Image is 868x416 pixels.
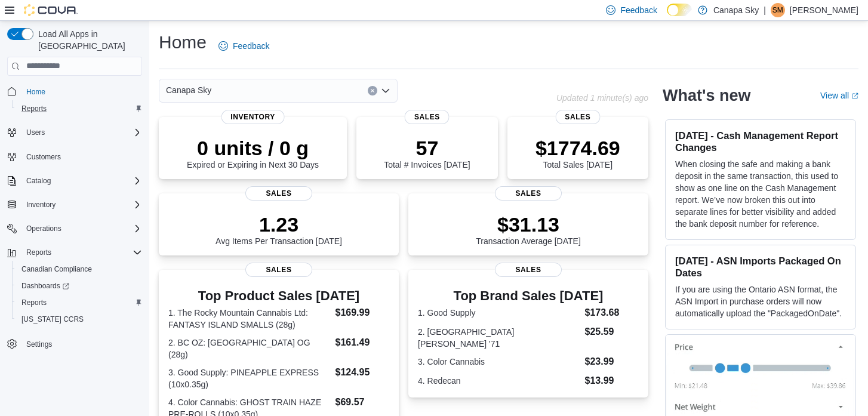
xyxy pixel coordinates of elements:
[771,3,785,17] div: Shannon McCluskie
[418,356,580,368] dt: 3. Color Cannabis
[21,84,142,99] span: Home
[166,83,211,97] span: Canapa Sky
[335,395,390,409] dd: $69.57
[245,186,312,201] span: Sales
[384,136,470,170] div: Total # Invoices [DATE]
[26,248,51,257] span: Reports
[675,130,846,153] h3: [DATE] - Cash Management Report Changes
[168,366,331,390] dt: 3. Good Supply: PINEAPPLE EXPRESS (10x0.35g)
[667,4,692,16] input: Dark Mode
[335,306,390,320] dd: $169.99
[21,174,142,188] span: Catalog
[21,150,66,164] a: Customers
[675,284,846,319] p: If you are using the Ontario ASN format, the ASN Import in purchase orders will now automatically...
[17,279,142,293] span: Dashboards
[187,136,319,170] div: Expired or Expiring in Next 30 Days
[12,261,147,278] button: Canadian Compliance
[26,152,61,162] span: Customers
[21,198,142,212] span: Inventory
[21,104,47,113] span: Reports
[159,30,207,54] h1: Home
[675,158,846,230] p: When closing the safe and making a bank deposit in the same transaction, this used to show as one...
[7,78,142,384] nav: Complex example
[21,198,60,212] button: Inventory
[405,110,450,124] span: Sales
[764,3,766,17] p: |
[216,212,342,236] p: 1.23
[21,245,56,260] button: Reports
[26,128,45,137] span: Users
[26,87,45,97] span: Home
[168,337,331,360] dt: 2. BC OZ: [GEOGRAPHIC_DATA] OG (28g)
[17,262,97,276] a: Canadian Compliance
[21,315,84,324] span: [US_STATE] CCRS
[12,294,147,311] button: Reports
[495,263,562,277] span: Sales
[418,307,580,319] dt: 1. Good Supply
[851,93,858,100] svg: External link
[381,86,390,95] button: Open list of options
[585,306,639,320] dd: $173.68
[21,298,47,307] span: Reports
[17,312,142,326] span: Washington CCRS
[585,355,639,369] dd: $23.99
[17,101,51,116] a: Reports
[26,200,56,209] span: Inventory
[17,279,74,293] a: Dashboards
[2,335,147,352] button: Settings
[12,278,147,294] a: Dashboards
[21,221,66,236] button: Operations
[21,85,50,99] a: Home
[2,172,147,189] button: Catalog
[21,149,142,164] span: Customers
[476,212,581,246] div: Transaction Average [DATE]
[535,136,620,160] p: $1774.69
[535,136,620,170] div: Total Sales [DATE]
[21,281,69,291] span: Dashboards
[418,289,639,303] h3: Top Brand Sales [DATE]
[495,186,562,201] span: Sales
[418,326,580,350] dt: 2. [GEOGRAPHIC_DATA][PERSON_NAME] '71
[663,86,750,105] h2: What's new
[12,311,147,328] button: [US_STATE] CCRS
[335,365,390,380] dd: $124.95
[17,312,88,326] a: [US_STATE] CCRS
[21,336,142,351] span: Settings
[335,335,390,350] dd: $161.49
[26,224,61,233] span: Operations
[476,212,581,236] p: $31.13
[820,91,858,100] a: View allExternal link
[21,174,56,188] button: Catalog
[675,255,846,279] h3: [DATE] - ASN Imports Packaged On Dates
[555,110,600,124] span: Sales
[214,34,274,58] a: Feedback
[187,136,319,160] p: 0 units / 0 g
[168,307,331,331] dt: 1. The Rocky Mountain Cannabis Ltd: FANTASY ISLAND SMALLS (28g)
[21,221,142,236] span: Operations
[772,3,783,17] span: SM
[33,28,142,52] span: Load All Apps in [GEOGRAPHIC_DATA]
[12,100,147,117] button: Reports
[620,4,657,16] span: Feedback
[221,110,285,124] span: Inventory
[2,83,147,100] button: Home
[17,262,142,276] span: Canadian Compliance
[368,86,377,95] button: Clear input
[2,124,147,141] button: Users
[17,295,51,310] a: Reports
[24,4,78,16] img: Cova
[245,263,312,277] span: Sales
[21,245,142,260] span: Reports
[168,289,389,303] h3: Top Product Sales [DATE]
[21,125,142,140] span: Users
[21,337,57,352] a: Settings
[26,340,52,349] span: Settings
[713,3,759,17] p: Canapa Sky
[418,375,580,387] dt: 4. Redecan
[233,40,269,52] span: Feedback
[21,125,50,140] button: Users
[585,374,639,388] dd: $13.99
[2,196,147,213] button: Inventory
[2,244,147,261] button: Reports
